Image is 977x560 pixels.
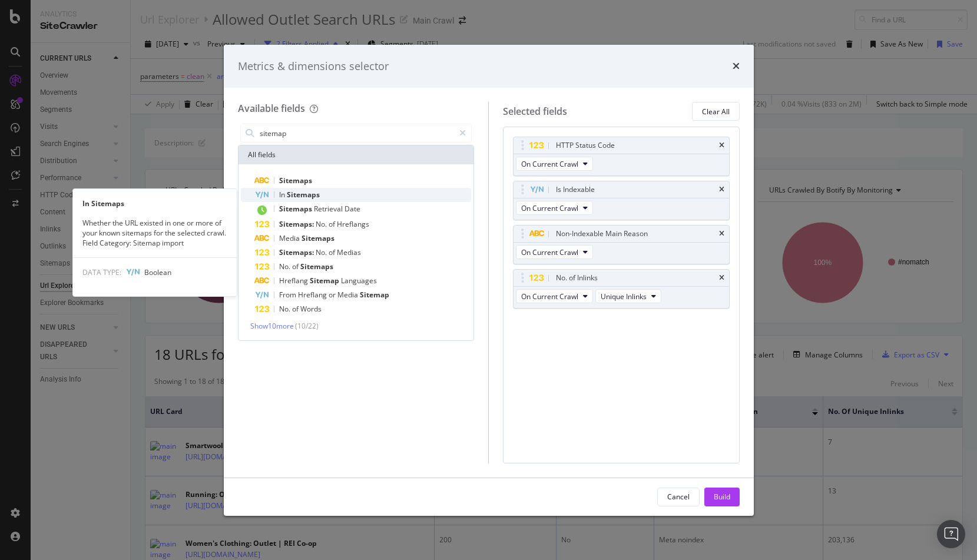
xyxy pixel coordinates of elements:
[704,488,740,506] button: Build
[503,105,567,118] div: Selected fields
[329,219,337,229] span: of
[300,261,333,271] span: Sitemaps
[329,247,337,257] span: of
[513,269,730,309] div: No. of InlinkstimesOn Current CrawlUnique Inlinks
[733,59,740,74] div: times
[73,198,237,208] div: In Sitemaps
[279,304,292,314] span: No.
[279,247,316,257] span: Sitemaps:
[692,102,740,121] button: Clear All
[314,204,345,214] span: Retrieval
[516,201,593,215] button: On Current Crawl
[601,291,647,301] span: Unique Inlinks
[516,157,593,171] button: On Current Crawl
[521,203,578,213] span: On Current Crawl
[279,190,287,200] span: In
[238,102,305,115] div: Available fields
[667,492,690,502] div: Cancel
[279,175,312,185] span: Sitemaps
[521,159,578,169] span: On Current Crawl
[337,247,361,257] span: Medias
[937,520,965,548] div: Open Intercom Messenger
[556,140,615,151] div: HTTP Status Code
[287,190,320,200] span: Sitemaps
[719,142,724,149] div: times
[337,219,369,229] span: Hreflangs
[300,304,322,314] span: Words
[279,204,314,214] span: Sitemaps
[239,145,474,164] div: All fields
[310,276,341,286] span: Sitemap
[595,289,661,303] button: Unique Inlinks
[556,184,595,195] div: Is Indexable
[295,321,319,331] span: ( 10 / 22 )
[279,290,298,300] span: From
[292,261,300,271] span: of
[521,291,578,301] span: On Current Crawl
[702,107,730,117] div: Clear All
[556,272,598,284] div: No. of Inlinks
[250,321,294,331] span: Show 10 more
[719,274,724,281] div: times
[516,289,593,303] button: On Current Crawl
[279,261,292,271] span: No.
[657,488,700,506] button: Cancel
[513,137,730,176] div: HTTP Status CodetimesOn Current Crawl
[316,247,329,257] span: No.
[279,233,302,243] span: Media
[360,290,389,300] span: Sitemap
[279,276,310,286] span: Hreflang
[298,290,329,300] span: Hreflang
[224,45,754,516] div: modal
[238,59,389,74] div: Metrics & dimensions selector
[337,290,360,300] span: Media
[292,304,300,314] span: of
[345,204,360,214] span: Date
[521,247,578,257] span: On Current Crawl
[556,228,648,240] div: Non-Indexable Main Reason
[279,219,316,229] span: Sitemaps:
[714,492,730,502] div: Build
[302,233,335,243] span: Sitemaps
[516,245,593,259] button: On Current Crawl
[719,230,724,237] div: times
[513,225,730,264] div: Non-Indexable Main ReasontimesOn Current Crawl
[341,276,377,286] span: Languages
[259,124,455,142] input: Search by field name
[719,186,724,193] div: times
[329,290,337,300] span: or
[513,181,730,220] div: Is IndexabletimesOn Current Crawl
[73,218,237,248] div: Whether the URL existed in one or more of your known sitemaps for the selected crawl. Field Categ...
[316,219,329,229] span: No.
